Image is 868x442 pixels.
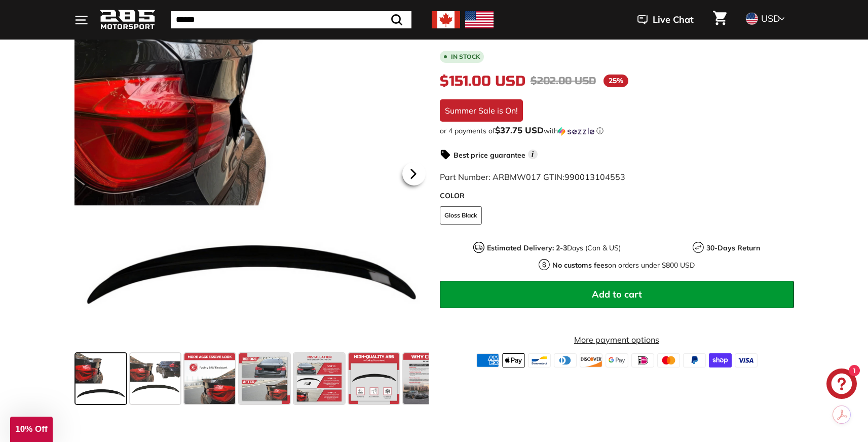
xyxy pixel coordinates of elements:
span: $37.75 USD [495,125,544,135]
span: $151.00 USD [440,72,525,90]
span: 10% Off [15,424,47,434]
img: shopify_pay [709,353,732,367]
h1: OEM Style Trunk Spoiler - [DATE]-[DATE] BMW 3 Series F30 & M3 F80 Sedan [440,10,794,42]
span: USD [761,13,780,24]
label: COLOR [440,191,794,201]
img: diners_club [554,353,577,367]
span: Part Number: ARBMW017 GTIN: [440,172,625,182]
span: 25% [603,75,628,87]
img: american_express [476,353,499,367]
input: Search [171,11,411,28]
div: or 4 payments of$37.75 USDwithSezzle Click to learn more about Sezzle [440,126,794,136]
button: Add to cart [440,281,794,308]
span: i [528,150,538,159]
strong: Estimated Delivery: 2-3 [487,243,567,252]
span: $202.00 USD [531,75,596,87]
a: Cart [707,3,733,37]
b: In stock [451,54,480,60]
p: on orders under $800 USD [552,260,695,271]
span: 990013104553 [564,172,625,182]
strong: No customs fees [552,261,608,270]
strong: Best price guarantee [454,151,525,160]
div: Summer Sale is On! [440,99,523,122]
p: Days (Can & US) [487,243,621,253]
div: or 4 payments of with [440,126,794,136]
img: Logo_285_Motorsport_areodynamics_components [100,8,156,32]
strong: 30-Days Return [706,243,760,252]
img: ideal [631,353,654,367]
a: More payment options [440,334,794,346]
img: master [657,353,680,367]
img: google_pay [606,353,628,367]
div: 10% Off [10,417,53,442]
button: Live Chat [624,7,707,32]
span: Live Chat [653,13,694,26]
span: Add to cart [592,288,642,300]
img: bancontact [528,353,551,367]
img: Sezzle [558,127,594,136]
img: discover [580,353,602,367]
img: paypal [683,353,706,367]
inbox-online-store-chat: Shopify online store chat [823,369,860,401]
img: visa [735,353,758,367]
img: apple_pay [502,353,525,367]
